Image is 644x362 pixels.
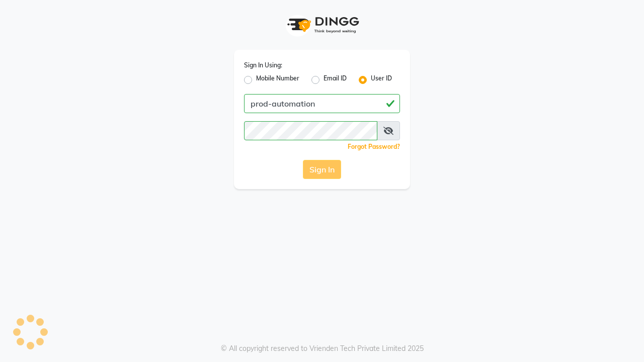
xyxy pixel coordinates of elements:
[371,74,392,86] label: User ID
[282,10,362,40] img: logo1.svg
[324,74,347,86] label: Email ID
[244,121,377,140] input: Username
[244,94,400,113] input: Username
[244,61,282,70] label: Sign In Using:
[256,74,299,86] label: Mobile Number
[348,143,400,150] a: Forgot Password?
